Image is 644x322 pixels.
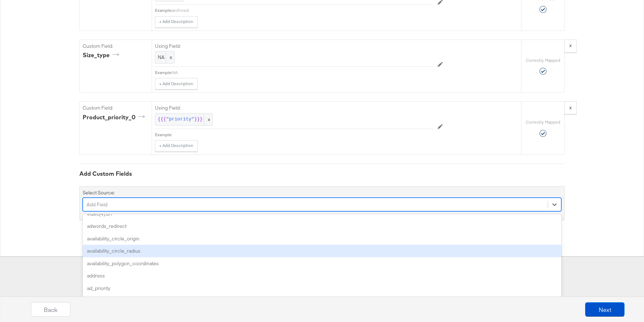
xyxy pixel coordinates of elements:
span: {{{ [158,116,166,123]
label: Correctly Mapped [526,119,560,125]
div: Example: [155,132,172,138]
button: + Add Description [155,16,198,28]
div: size_type [83,51,121,59]
span: }}} [194,116,202,123]
label: Using Field: [155,105,433,111]
div: availability_circle_origin [83,233,561,245]
div: availability_polygon_coordinates [83,257,561,270]
button: x [564,40,577,52]
label: Correctly Mapped [526,57,560,63]
span: NA [158,54,172,61]
div: adwords_redirect [83,220,561,233]
button: + Add Description [155,140,198,152]
span: x [204,114,212,125]
div: archived [172,8,433,13]
span: "priority" [166,116,194,123]
div: Example: [155,8,172,13]
div: ad_priority [83,282,561,295]
div: address [83,270,561,282]
button: + Add Description [155,78,198,89]
strong: x [569,42,572,49]
div: NA [172,70,433,75]
button: Next [585,302,625,317]
span: x [166,51,174,63]
div: Add Field [87,201,107,208]
div: Add Custom Fields [79,170,565,178]
button: Back [31,302,70,317]
label: Custom Field: [83,105,149,111]
label: Using Field: [155,43,433,50]
div: availability_circle_radius [83,245,561,257]
button: x [564,101,577,114]
div: product_priority_0 [83,113,147,121]
div: Example: [155,70,172,75]
strong: x [569,104,572,111]
label: Custom Field: [83,43,149,50]
label: Select Source: [83,189,115,196]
